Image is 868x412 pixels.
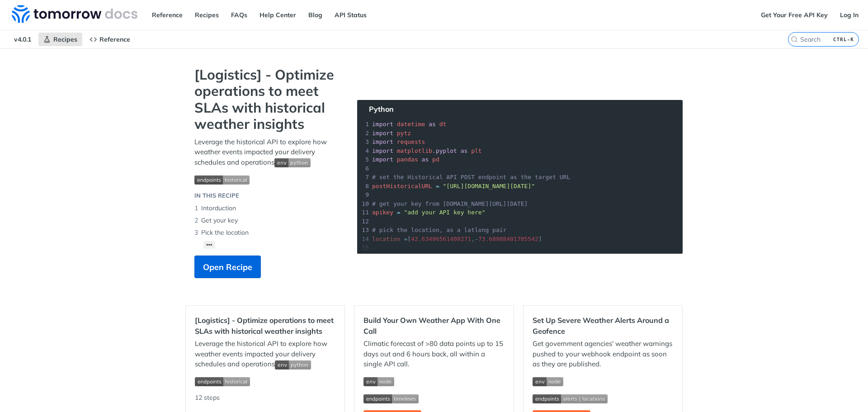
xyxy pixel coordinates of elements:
a: FAQs [226,8,252,22]
p: Get government agencies' weather warnings pushed to your webhook endpoint as soon as they are pub... [533,339,673,369]
a: Help Center [255,8,301,22]
span: Expand image [194,174,339,185]
span: Recipes [53,35,77,43]
p: Climatic forecast of >80 data points up to 15 days out and 6 hours back, all within a single API ... [363,339,504,369]
p: Leverage the historical API to explore how weather events impacted your delivery schedules and op... [194,137,339,168]
button: Open Recipe [194,256,261,278]
img: env [363,377,394,386]
img: env [275,360,311,369]
span: Expand image [363,376,504,387]
img: endpoint [533,394,608,403]
span: Open Recipe [203,261,252,273]
a: Blog [303,8,327,22]
span: Expand image [533,376,673,387]
span: Reference [99,35,130,43]
a: Recipes [38,33,82,46]
kbd: CTRL-K [831,35,856,44]
span: Expand image [363,393,504,403]
p: Leverage the historical API to explore how weather events impacted your delivery schedules and op... [195,339,335,369]
h2: [Logistics] - Optimize operations to meet SLAs with historical weather insights [195,315,335,336]
a: Reference [85,33,135,46]
a: Reference [147,8,188,22]
h2: Set Up Severe Weather Alerts Around a Geofence [533,315,673,336]
a: API Status [330,8,372,22]
a: Log In [835,8,863,22]
svg: Search [791,36,798,43]
span: Expand image [275,360,311,368]
a: Get Your Free API Key [756,8,833,22]
button: ••• [203,241,215,249]
h2: Build Your Own Weather App With One Call [363,315,504,336]
a: Recipes [190,8,224,22]
img: env [533,377,563,386]
div: In this Recipe [194,191,239,200]
img: endpoint [195,377,250,386]
li: Get your key [194,214,339,227]
img: Tomorrow.io Weather API Docs [12,5,137,23]
img: endpoint [363,394,419,403]
span: Expand image [195,376,335,387]
img: endpoint [194,175,250,185]
img: env [274,158,311,167]
span: v4.0.1 [9,33,36,46]
li: Intorduction [194,202,339,214]
strong: [Logistics] - Optimize operations to meet SLAs with historical weather insights [194,66,339,133]
span: Expand image [274,158,311,166]
li: Pick the location [194,227,339,239]
span: Expand image [533,393,673,403]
